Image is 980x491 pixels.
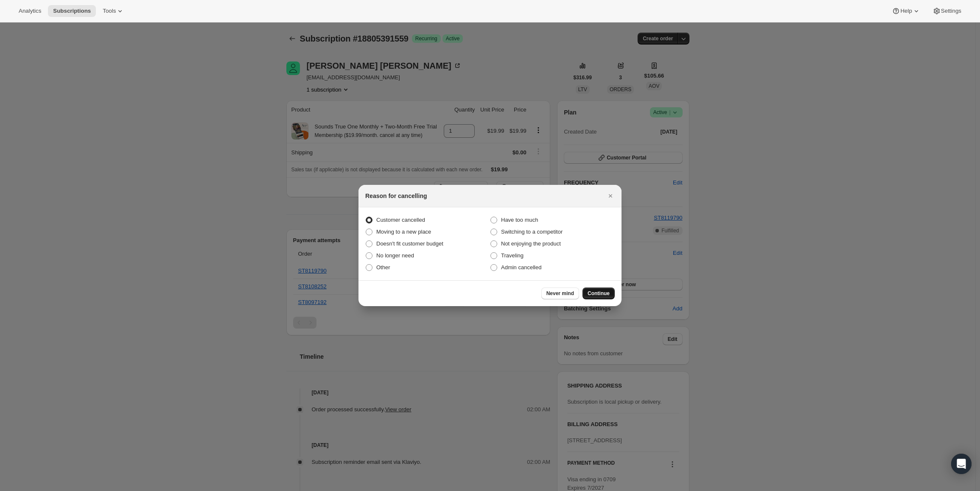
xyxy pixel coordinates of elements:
button: Settings [927,5,966,17]
span: No longer need [376,252,414,259]
button: Continue [582,287,615,299]
span: Customer cancelled [376,217,425,223]
span: Not enjoying the product [501,240,561,247]
span: Other [376,264,390,271]
span: Admin cancelled [501,264,541,271]
span: Traveling [501,252,524,259]
span: Doesn't fit customer budget [376,240,443,247]
button: Tools [98,5,129,17]
div: Open Intercom Messenger [951,454,972,474]
span: Subscriptions [53,8,91,14]
span: Analytics [19,8,41,14]
span: Switching to a competitor [501,229,563,235]
button: Analytics [14,5,46,17]
button: Close [605,190,616,202]
h2: Reason for cancelling [365,192,427,200]
span: Have too much [501,217,538,223]
span: Continue [588,290,610,297]
button: Help [887,5,925,17]
span: Settings [941,8,961,14]
button: Never mind [541,287,579,299]
button: Subscriptions [48,5,96,17]
span: Moving to a new place [376,229,431,235]
span: Never mind [546,290,574,297]
span: Tools [103,8,116,14]
span: Help [900,8,912,14]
